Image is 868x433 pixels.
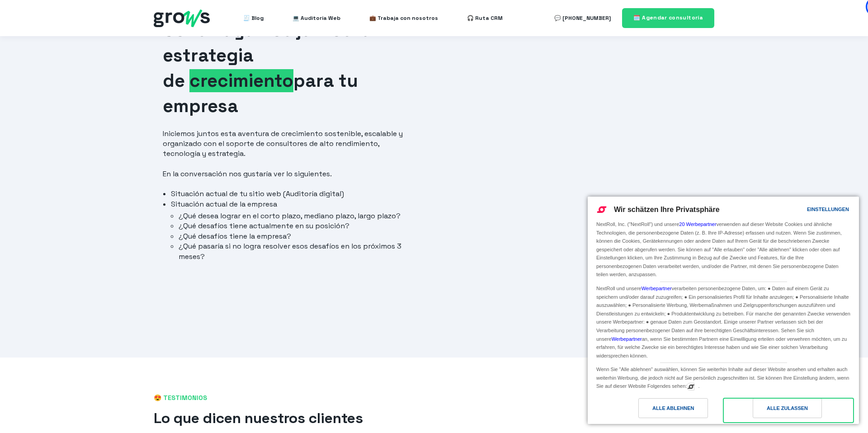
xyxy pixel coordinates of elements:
a: 💬 [PHONE_NUMBER] [554,9,611,27]
li: ¿Qué desafíos tiene actualmente en su posición? [179,221,418,231]
span: 🗓️ Agendar consultoría [633,14,703,21]
p: En la conversación nos gustaría ver lo siguientes. [163,169,418,179]
a: Werbepartner [612,336,642,342]
li: ¿Qué desea lograr en el corto plazo, mediano plazo, largo plazo? [179,211,418,221]
div: Einstellungen [807,204,849,214]
a: 20 Werbepartner [679,221,716,227]
a: Werbepartner [642,286,672,291]
div: NextRoll, Inc. ("NextRoll") und unsere verwenden auf dieser Website Cookies und ähnliche Technolo... [594,219,852,280]
a: 🧾 Blog [243,9,264,27]
a: 🗓️ Agendar consultoría [622,8,714,28]
div: Wenn Sie "Alle ablehnen" auswählen, können Sie weiterhin Inhalte auf dieser Website ansehen und e... [594,363,852,391]
p: Iniciemos juntos esta aventura de crecimiento sostenible, escalable y organizado con el soporte d... [163,129,418,159]
span: Wir schätzen Ihre Privatsphäre [614,206,720,213]
li: Situación actual de la empresa [171,199,418,262]
a: Einstellungen [791,202,813,219]
div: NextRoll und unsere verarbeiten personenbezogene Daten, um: ● Daten auf einem Gerät zu speichern ... [594,282,852,361]
li: Situación actual de tu sitio web (Auditoría digital) [171,189,418,199]
a: 💼 Trabaja con nosotros [369,9,438,27]
h2: Lo que dicen nuestros clientes [154,408,714,428]
img: grows - hubspot [154,9,210,27]
a: 🎧 Ruta CRM [467,9,503,27]
div: Alle zulassen [767,403,808,413]
a: Alle zulassen [723,398,854,423]
li: ¿Qué pasaría si no logra resolver esos desafíos en los próximos 3 meses? [179,241,418,262]
span: 😍 TESTIMONIOS [154,394,714,403]
a: Alle ablehnen [593,398,723,423]
div: Alle ablehnen [652,403,694,413]
h1: Construyamos juntos la estrategia de para tu empresa [163,18,418,119]
a: 💻 Auditoría Web [292,9,340,27]
li: ¿Qué desafíos tiene la empresa? [179,231,418,241]
span: crecimiento [189,69,293,92]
